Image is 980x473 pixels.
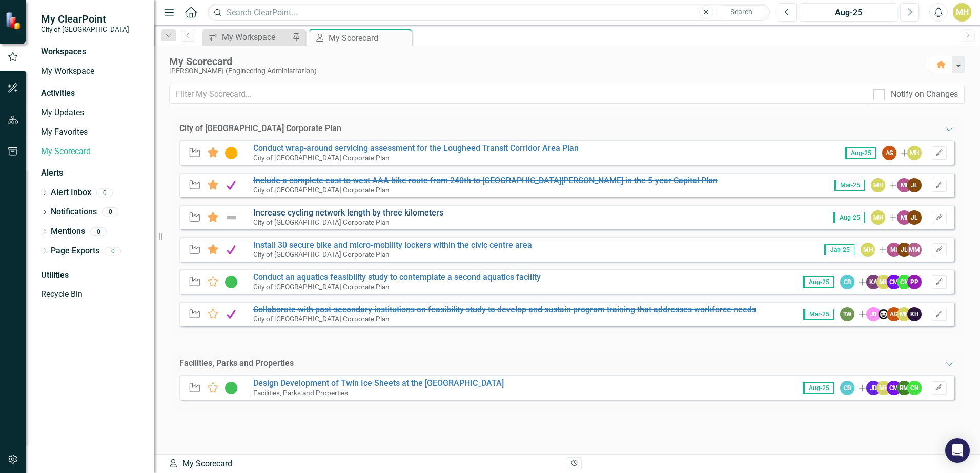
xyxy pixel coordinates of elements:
div: Notify on Changes [891,89,958,100]
span: Mar-25 [803,309,834,320]
a: My Updates [41,107,144,119]
div: MM [907,243,922,257]
div: PP [907,275,922,289]
img: In Progress [224,276,238,288]
button: Aug-25 [800,3,897,21]
input: Search ClearPoint... [208,4,770,21]
div: JB [866,307,881,321]
small: City of [GEOGRAPHIC_DATA] Corporate Plan [253,154,390,162]
img: Russ Brummer [876,307,891,321]
a: Mentions [51,226,85,238]
div: CB [840,275,854,289]
button: Search [716,5,767,19]
div: 0 [102,208,118,217]
img: Not Defined [224,211,238,224]
a: Include a complete east to west AAA bike route from 240th to [GEOGRAPHIC_DATA][PERSON_NAME] in th... [253,176,718,185]
input: Filter My Scorecard... [169,85,867,104]
small: City of [GEOGRAPHIC_DATA] Corporate Plan [253,186,390,194]
div: JL [897,243,911,257]
div: Workspaces [41,46,86,58]
div: TW [840,307,854,321]
div: AG [882,146,896,160]
a: My Favorites [41,126,144,138]
div: My Scorecard [329,32,409,45]
div: CM [887,275,901,289]
a: Collaborate with post-secondary institutions on feasibility study to develop and sustain program ... [253,305,756,314]
div: 0 [105,247,121,255]
div: MH [871,178,885,192]
div: My Scorecard [169,56,920,67]
div: JL [907,210,922,225]
div: My Scorecard [168,458,559,470]
span: Search [730,8,752,16]
div: Utilities [41,270,144,282]
div: MI [897,210,911,225]
small: City of [GEOGRAPHIC_DATA] Corporate Plan [253,218,390,226]
img: In Progress [224,382,238,394]
div: KH [907,307,922,321]
a: My Workspace [205,31,290,44]
div: MH [876,381,891,395]
a: Install 30 secure bike and micro-mobility lockers within the civic centre area [253,240,532,250]
div: Open Intercom Messenger [945,438,970,463]
a: Recycle Bin [41,289,144,300]
div: MH [876,275,891,289]
span: Aug-25 [845,147,876,159]
div: CB [840,381,854,395]
div: MH [897,307,911,321]
img: Complete [224,308,238,320]
a: My Scorecard [41,146,144,158]
div: MH [907,146,922,160]
div: 0 [96,188,113,197]
div: MI [887,243,901,257]
img: ClearPoint Strategy [5,12,23,30]
div: City of [GEOGRAPHIC_DATA] Corporate Plan [179,123,341,135]
div: MI [897,178,911,192]
div: My Workspace [222,31,290,44]
div: RM [897,381,911,395]
small: City of [GEOGRAPHIC_DATA] [41,25,129,33]
a: My Workspace [41,66,144,77]
a: Alert Inbox [51,187,91,199]
span: My ClearPoint [41,13,129,25]
small: City of [GEOGRAPHIC_DATA] Corporate Plan [253,315,390,323]
small: City of [GEOGRAPHIC_DATA] Corporate Plan [253,283,390,291]
div: CM [887,381,901,395]
a: Conduct an aquatics feasibility study to contemplate a second aquatics facility [253,272,541,282]
div: AG [887,307,901,321]
div: MH [861,243,875,257]
button: MH [953,3,971,21]
a: Increase cycling network length by three kilometers [253,208,443,218]
div: JL [907,178,922,192]
div: Aug-25 [803,7,894,19]
span: Aug-25 [803,382,834,394]
img: Needs Attention [224,147,238,159]
div: MH [871,210,885,225]
span: Aug-25 [803,276,834,288]
div: Alerts [41,167,144,179]
div: 0 [90,227,107,236]
div: KA [866,275,881,289]
img: Complete [224,179,238,191]
div: Activities [41,88,144,99]
div: JD [866,381,881,395]
span: Aug-25 [833,212,865,223]
small: City of [GEOGRAPHIC_DATA] Corporate Plan [253,250,390,259]
a: Design Development of Twin Ice Sheets at the [GEOGRAPHIC_DATA] [253,378,504,388]
div: CN [897,275,911,289]
a: Page Exports [51,245,99,257]
div: [PERSON_NAME] (Engineering Administration) [169,67,920,75]
div: Facilities, Parks and Properties [179,358,294,370]
img: Complete [224,244,238,256]
span: Jan-25 [824,244,854,255]
div: CN [907,381,922,395]
a: Notifications [51,206,97,218]
small: Facilities, Parks and Properties [253,389,348,397]
span: Mar-25 [834,180,865,191]
a: Conduct wrap-around servicing assessment for the Lougheed Transit Corridor Area Plan [253,143,579,153]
